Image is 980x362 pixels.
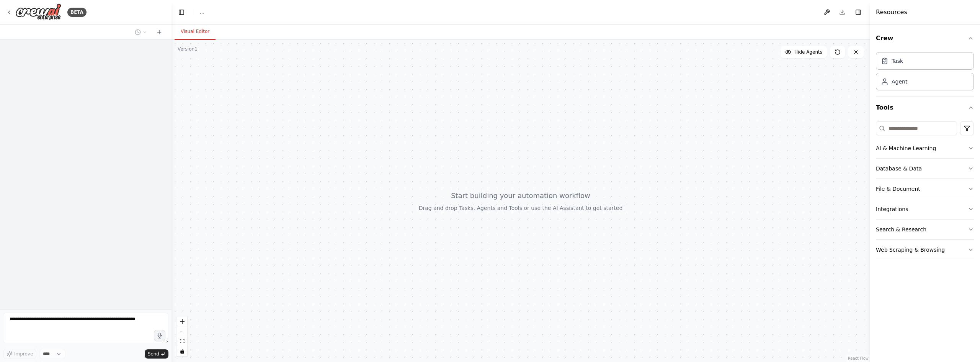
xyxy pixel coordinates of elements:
[876,49,974,97] div: Crew
[177,346,187,356] button: toggle interactivity
[148,351,159,357] span: Send
[876,28,974,49] button: Crew
[177,316,187,356] div: React Flow controls
[199,8,204,16] span: ...
[876,179,974,199] button: File & Document
[876,118,974,266] div: Tools
[876,8,907,17] h4: Resources
[199,8,204,16] nav: breadcrumb
[876,219,974,239] button: Search & Research
[153,28,165,37] button: Start a new chat
[876,144,936,152] div: AI & Machine Learning
[876,199,974,219] button: Integrations
[178,46,198,52] div: Version 1
[132,28,150,37] button: Switch to previous chat
[876,205,908,213] div: Integrations
[781,46,827,58] button: Hide Agents
[177,316,187,326] button: zoom in
[876,138,974,158] button: AI & Machine Learning
[848,356,869,360] a: React Flow attribution
[14,351,33,357] span: Improve
[15,3,61,21] img: Logo
[876,165,922,172] div: Database & Data
[794,49,822,55] span: Hide Agents
[876,246,945,254] div: Web Scraping & Browsing
[3,349,36,359] button: Improve
[876,97,974,118] button: Tools
[176,7,187,18] button: Hide left sidebar
[175,24,216,40] button: Visual Editor
[67,8,87,17] div: BETA
[876,159,974,179] button: Database & Data
[876,185,920,193] div: File & Document
[154,330,165,341] button: Click to speak your automation idea
[892,57,903,65] div: Task
[145,349,168,359] button: Send
[177,326,187,336] button: zoom out
[876,240,974,260] button: Web Scraping & Browsing
[892,78,907,85] div: Agent
[177,336,187,346] button: fit view
[853,7,864,18] button: Hide right sidebar
[876,226,926,233] div: Search & Research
